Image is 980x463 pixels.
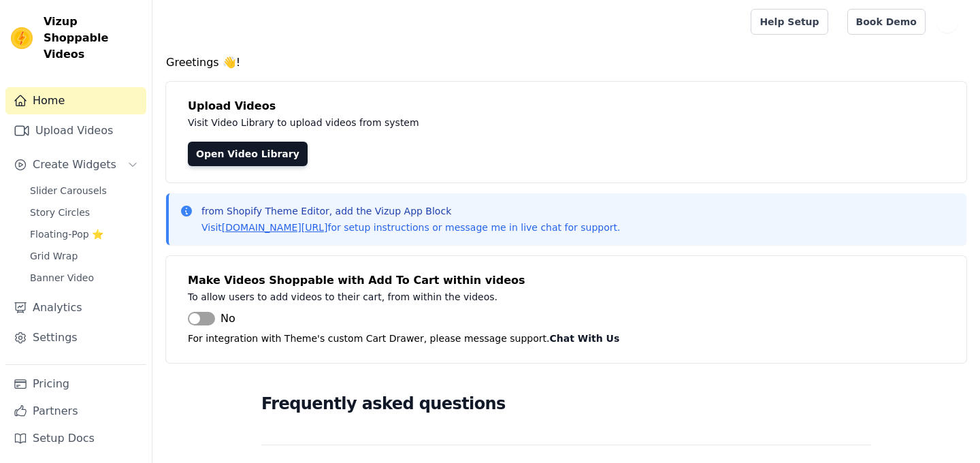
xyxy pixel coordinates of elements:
a: Story Circles [22,203,146,222]
a: Open Video Library [188,142,308,166]
h4: Upload Videos [188,98,945,114]
a: Help Setup [751,9,828,35]
button: Create Widgets [5,151,146,178]
p: Visit Video Library to upload videos from system [188,114,798,131]
a: Grid Wrap [22,246,146,266]
button: Chat With Us [550,330,620,347]
h4: Greetings 👋! [166,54,966,71]
span: No [220,310,235,327]
img: Vizup [11,27,33,49]
button: No [188,310,235,327]
p: Visit for setup instructions or message me in live chat for support. [201,221,620,234]
a: Setup Docs [5,425,146,452]
p: from Shopify Theme Editor, add the Vizup App Block [201,204,620,218]
a: Home [5,87,146,114]
a: Pricing [5,370,146,398]
span: Story Circles [30,206,90,219]
a: Book Demo [847,9,926,35]
a: Slider Carousels [22,181,146,200]
a: Partners [5,398,146,425]
a: Analytics [5,294,146,321]
a: Settings [5,324,146,351]
span: Vizup Shoppable Videos [44,14,141,63]
p: For integration with Theme's custom Cart Drawer, please message support. [188,330,945,347]
span: Floating-Pop ⭐ [30,227,103,241]
a: Upload Videos [5,117,146,144]
a: Floating-Pop ⭐ [22,225,146,244]
span: Grid Wrap [30,249,78,263]
h2: Frequently asked questions [261,390,871,417]
span: Banner Video [30,271,94,285]
p: To allow users to add videos to their cart, from within the videos. [188,289,798,305]
span: Slider Carousels [30,184,107,197]
a: [DOMAIN_NAME][URL] [222,222,328,233]
span: Create Widgets [33,157,116,173]
h4: Make Videos Shoppable with Add To Cart within videos [188,272,945,289]
a: Banner Video [22,268,146,287]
